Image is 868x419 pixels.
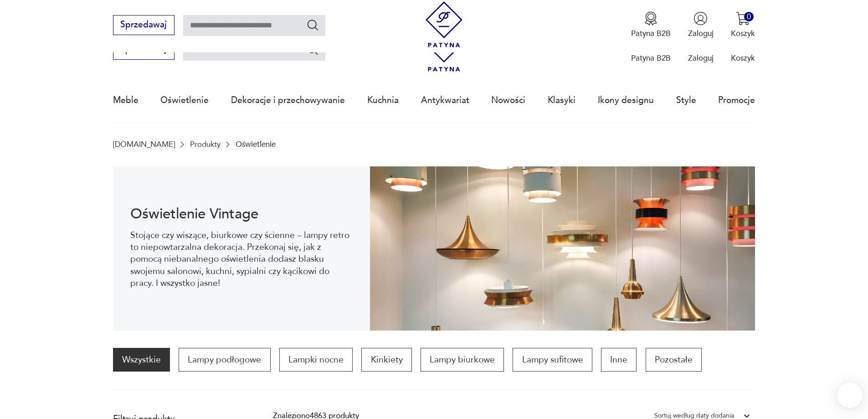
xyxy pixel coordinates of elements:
[676,79,696,121] a: Style
[130,229,352,290] p: Stojące czy wiszące, biurkowe czy ścienne – lampy retro to niepowtarzalna dekoracja. Przekonaj si...
[601,348,637,372] a: Inne
[421,79,469,121] a: Antykwariat
[367,79,399,121] a: Kuchnia
[421,1,467,47] img: Patyna - sklep z meblami i dekoracjami vintage
[548,79,575,121] a: Klasyki
[731,11,755,39] button: 0Koszyk
[631,11,671,39] button: Patyna B2B
[306,18,319,31] button: Szukaj
[421,348,504,372] a: Lampy biurkowe
[744,12,754,21] div: 0
[688,11,714,39] button: Zaloguj
[631,11,671,39] a: Ikona medaluPatyna B2B
[113,47,175,54] a: Sprzedawaj
[236,140,276,149] p: Oświetlenie
[190,140,221,149] a: Produkty
[370,166,755,331] img: Oświetlenie
[731,28,755,39] p: Koszyk
[513,348,592,372] a: Lampy sufitowe
[279,348,353,372] a: Lampki nocne
[688,28,714,39] p: Zaloguj
[646,348,702,372] a: Pozostałe
[631,28,671,39] p: Patyna B2B
[113,79,139,121] a: Meble
[113,348,170,372] a: Wszystkie
[231,79,345,121] a: Dekoracje i przechowywanie
[491,79,525,121] a: Nowości
[693,11,708,26] img: Ikonka użytkownika
[160,79,209,121] a: Oświetlenie
[631,53,671,63] p: Patyna B2B
[113,15,175,35] button: Sprzedawaj
[113,22,175,29] a: Sprzedawaj
[718,79,755,121] a: Promocje
[688,53,714,63] p: Zaloguj
[837,383,863,408] iframe: Smartsupp widget button
[179,348,270,372] a: Lampy podłogowe
[644,11,658,26] img: Ikona medalu
[598,79,654,121] a: Ikony designu
[130,207,352,221] h1: Oświetlenie Vintage
[731,53,755,63] p: Koszyk
[736,11,750,26] img: Ikona koszyka
[361,348,411,372] a: Kinkiety
[306,43,319,56] button: Szukaj
[113,140,175,149] a: [DOMAIN_NAME]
